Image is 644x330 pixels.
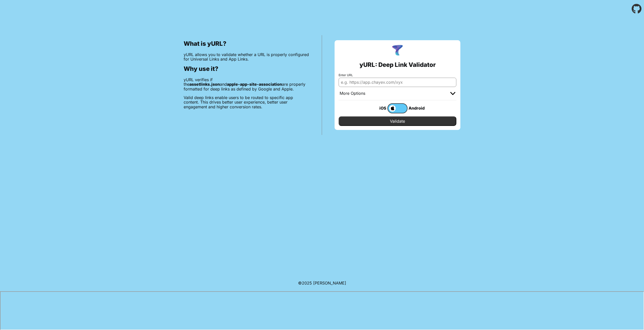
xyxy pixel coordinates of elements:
img: yURL Logo [391,44,404,57]
label: Enter URL [339,73,456,77]
div: iOS [367,105,387,111]
input: e.g. https://app.chayev.com/xyx [339,78,456,87]
input: Validate [339,116,456,126]
a: Michael Ibragimchayev's Personal Site [313,280,346,286]
h2: What is yURL? [184,40,309,47]
b: apple-app-site-association [227,82,282,87]
h2: yURL: Deep Link Validator [359,61,436,68]
p: yURL verifies if the and are properly formatted for deep links as defined by Google and Apple. [184,77,309,91]
img: chevron [450,92,455,95]
p: Valid deep links enable users to be routed to specific app content. This drives better user exper... [184,95,309,109]
div: More Options [340,91,365,96]
p: yURL allows you to validate whether a URL is properly configured for Universal Links and App Links. [184,52,309,62]
footer: © [298,275,346,291]
div: Android [408,105,428,111]
h2: Why use it? [184,65,309,72]
span: 2025 [302,280,312,286]
b: assetlinks.json [189,82,220,87]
